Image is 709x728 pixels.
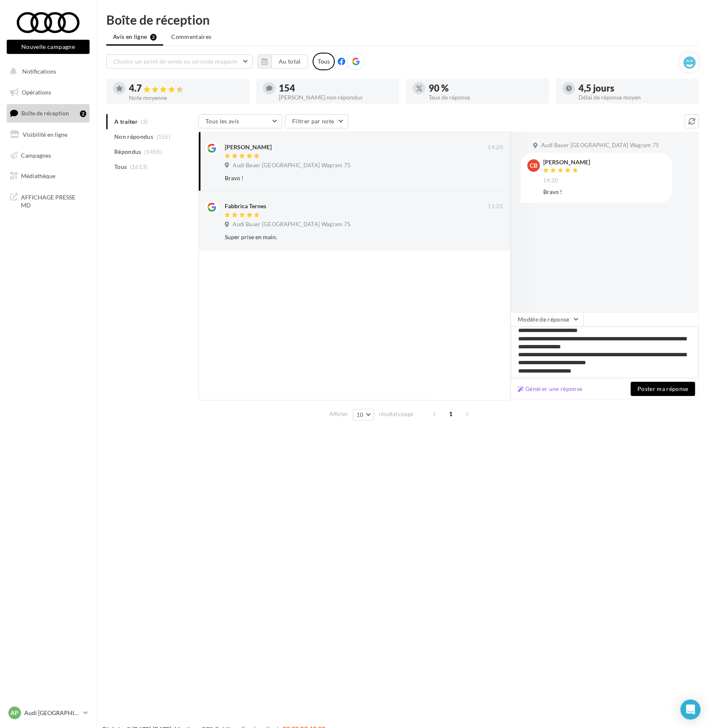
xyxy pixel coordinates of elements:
button: Filtrer par note [285,114,348,128]
div: Bravo ! [225,174,449,182]
div: 4.7 [129,84,243,93]
span: 14:20 [488,144,503,151]
span: Audi Bauer [GEOGRAPHIC_DATA] Wagram 75 [233,162,351,169]
span: 10 [357,411,364,418]
span: (1458) [144,148,162,155]
span: AP [11,709,19,717]
a: Campagnes [5,147,91,164]
button: Au total [272,54,308,69]
span: Choisir un point de vente ou un code magasin [113,58,237,65]
a: Visibilité en ligne [5,126,91,143]
span: Tous [114,163,127,171]
span: 14:20 [543,177,559,184]
button: Au total [257,54,308,69]
span: Notifications [22,68,56,75]
span: Audi Bauer [GEOGRAPHIC_DATA] Wagram 75 [233,221,351,228]
button: 10 [353,409,374,421]
span: Boîte de réception [21,110,69,117]
div: 154 [279,84,393,93]
button: Nouvelle campagne [7,40,90,54]
div: [PERSON_NAME] non répondus [279,95,393,100]
div: 4,5 jours [578,84,692,93]
div: Bravo ! [543,188,665,196]
button: Générer une réponse [514,384,586,394]
a: AP Audi [GEOGRAPHIC_DATA] 17 [7,705,90,721]
span: AFFICHAGE PRESSE MD [21,192,86,209]
div: [PERSON_NAME] [225,143,272,151]
div: 2 [80,110,86,117]
a: AFFICHAGE PRESSE MD [5,188,91,213]
div: Délai de réponse moyen [578,95,692,100]
div: Fabbrica Ternes [225,202,266,210]
div: 90 % [429,84,542,93]
button: Modèle de réponse [511,312,583,327]
span: Tous les avis [206,118,239,125]
a: Boîte de réception2 [5,104,91,122]
button: Choisir un point de vente ou un code magasin [106,54,253,69]
p: Audi [GEOGRAPHIC_DATA] 17 [24,709,80,717]
div: Open Intercom Messenger [681,700,701,720]
span: Visibilité en ligne [23,131,67,138]
span: Médiathèque [21,172,55,179]
span: Opérations [22,89,51,96]
div: [PERSON_NAME] [543,159,590,165]
div: Tous [313,53,335,70]
span: Répondus [114,148,141,156]
span: Afficher [329,410,348,418]
div: Boîte de réception [106,13,699,26]
span: Campagnes [21,151,51,158]
button: Tous les avis [198,114,282,128]
span: Audi Bauer [GEOGRAPHIC_DATA] Wagram 75 [541,142,659,149]
span: Commentaires [171,33,211,41]
span: résultats/page [379,410,414,418]
span: Non répondus [114,133,153,141]
div: Taux de réponse [429,95,542,100]
span: 1 [444,407,458,421]
div: Super prise en main. [225,233,449,241]
button: Poster ma réponse [631,382,695,396]
span: CB [530,161,537,170]
span: 11:20 [488,203,503,210]
a: Opérations [5,84,91,101]
span: (155) [157,133,171,140]
a: Médiathèque [5,167,91,185]
span: (1613) [130,163,148,170]
div: Note moyenne [129,95,243,101]
button: Notifications [5,63,88,80]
